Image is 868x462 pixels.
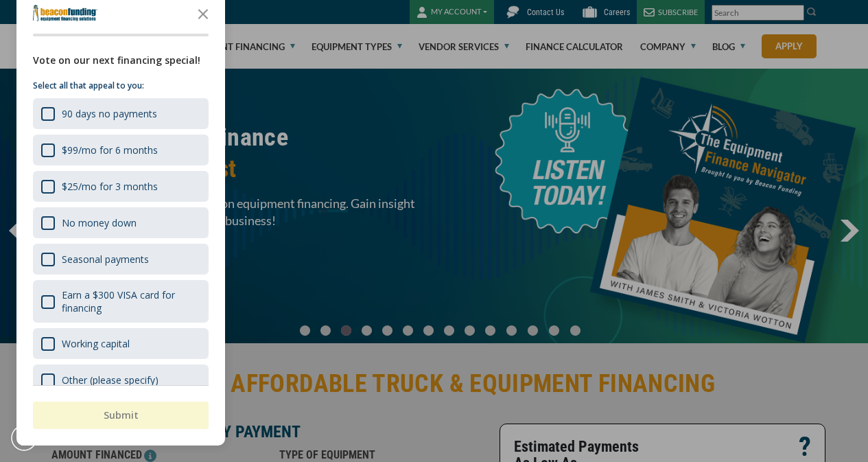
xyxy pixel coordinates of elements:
[62,288,200,314] div: Earn a $300 VISA card for financing
[62,253,149,266] div: Seasonal payments
[33,365,209,395] div: Other (please specify)
[62,373,159,386] div: Other (please specify)
[62,180,158,193] div: $25/mo for 3 months
[62,107,157,120] div: 90 days no payments
[33,328,209,359] div: Working capital
[33,244,209,275] div: Seasonal payments
[33,207,209,238] div: No money down
[33,98,209,129] div: 90 days no payments
[33,5,97,21] img: Company logo
[33,402,209,429] button: Submit
[33,135,209,165] div: $99/mo for 6 months
[62,143,158,157] div: $99/mo for 6 months
[62,216,137,229] div: No money down
[33,280,209,323] div: Earn a $300 VISA card for financing
[33,79,209,93] p: Select all that appeal to you:
[62,337,130,350] div: Working capital
[33,53,209,68] div: Vote on our next financing special!
[33,171,209,202] div: $25/mo for 3 months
